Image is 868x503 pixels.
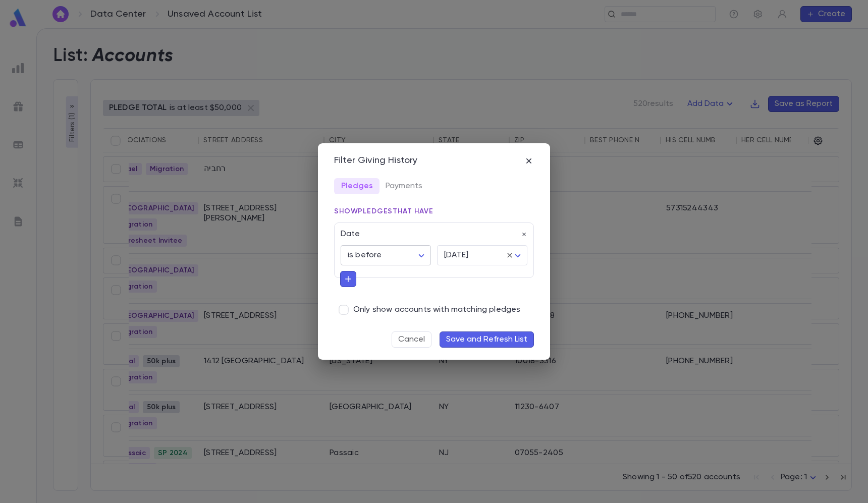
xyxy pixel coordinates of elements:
button: Payments [379,178,428,194]
button: Save and Refresh List [440,331,534,348]
div: is before [341,246,431,265]
div: Date [335,223,527,239]
span: Show pledges that have [334,208,433,215]
span: [DATE] [444,251,468,259]
button: Cancel [392,331,431,348]
span: Only show accounts with matching pledges [353,305,520,315]
div: Filter Giving History [334,155,417,166]
button: Pledges [334,178,379,194]
span: is before [348,251,382,259]
div: [DATE] [437,246,527,265]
